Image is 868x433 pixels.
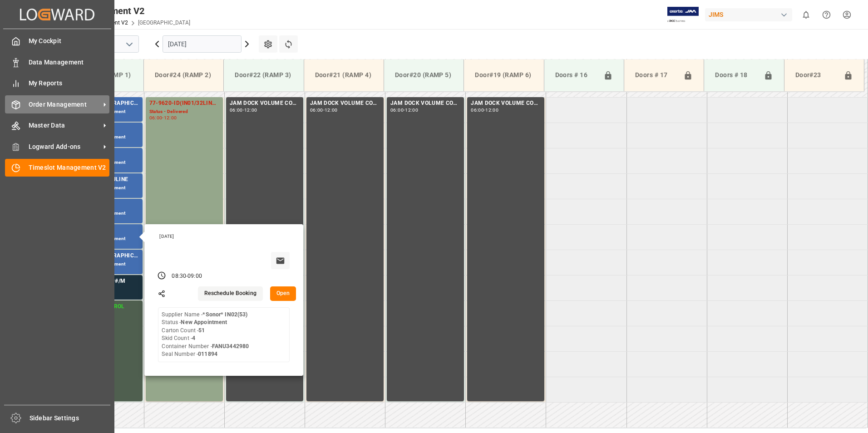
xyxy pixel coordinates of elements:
div: Door#24 (RAMP 2) [151,67,216,84]
div: [DATE] [156,233,293,240]
b: FANU3442980 [212,343,249,349]
div: 12:00 [164,116,177,120]
div: 06:00 [310,108,323,112]
div: JAM DOCK VOLUME CONTROL [230,99,300,108]
div: Doors # 17 [631,67,680,84]
button: Open [270,286,296,301]
div: Supplier Name - Status - Carton Count - Skid Count - Container Number - Seal Number - [162,311,249,359]
div: Door#20 (RAMP 5) [391,67,456,84]
input: DD.MM.YYYY [163,35,242,53]
div: 12:00 [485,108,498,112]
button: Help Center [816,5,837,25]
div: JAM DOCK VOLUME CONTROL [471,99,541,108]
div: 06:00 [471,108,484,112]
button: show 0 new notifications [796,5,816,25]
span: Sidebar Settings [30,413,111,423]
button: open menu [122,37,136,51]
div: 06:00 [390,108,404,112]
div: Door#22 (RAMP 3) [231,67,296,84]
div: 12:00 [405,108,418,112]
div: 12:00 [244,108,257,112]
span: Logward Add-ons [29,142,100,152]
img: Exertis%20JAM%20-%20Email%20Logo.jpg_1722504956.jpg [667,7,699,23]
span: Order Management [29,100,100,109]
div: 06:00 [149,116,163,120]
div: Doors # 18 [711,67,759,84]
a: My Cockpit [5,32,109,50]
div: Door#23 [792,67,840,84]
div: Door#21 (RAMP 4) [311,67,376,84]
span: My Cockpit [29,36,110,46]
a: Data Management [5,53,109,71]
button: JIMS [705,6,796,23]
b: 51 [198,327,205,334]
div: Status - Delivered [149,108,219,116]
div: - [404,108,405,112]
span: Master Data [29,121,100,130]
div: - [162,116,163,120]
div: - [484,108,485,112]
div: Doors # 16 [552,67,600,84]
b: 011894 [198,351,217,357]
b: 4 [192,335,195,341]
b: *Sonor* IN02(53) [202,311,247,318]
div: JIMS [705,8,792,21]
div: 77-9620-ID(IN01/32LINES) [149,99,219,108]
span: Data Management [29,58,110,67]
div: 09:00 [187,272,202,280]
div: 12:00 [325,108,338,112]
div: JAM DOCK VOLUME CONTROL [390,99,460,108]
a: Timeslot Management V2 [5,159,109,177]
span: Timeslot Management V2 [29,163,110,172]
div: - [186,272,187,280]
div: - [243,108,244,112]
div: Timeslot Management V2 [39,4,190,18]
div: 08:30 [172,272,186,280]
span: My Reports [29,79,110,88]
div: Door#19 (RAMP 6) [471,67,536,84]
div: 06:00 [230,108,243,112]
b: New Appointment [181,319,227,325]
div: - [323,108,325,112]
div: JAM DOCK VOLUME CONTROL [310,99,380,108]
button: Reschedule Booking [198,286,263,301]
